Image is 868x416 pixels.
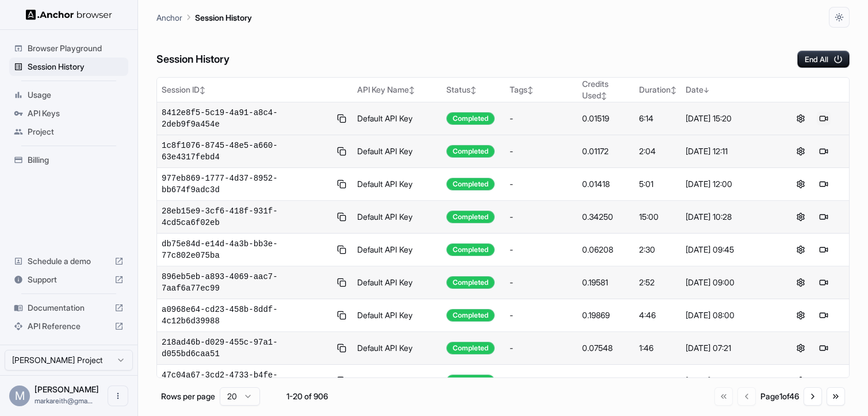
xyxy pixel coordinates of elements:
div: Completed [446,112,495,125]
div: 6:14 [639,113,676,124]
div: 3:00 [639,375,676,387]
div: Session History [9,58,128,76]
div: 0.19581 [582,277,630,288]
div: 0.01250 [582,375,630,387]
span: 1c8f1076-8745-48e5-a660-63e4317febd4 [162,140,330,163]
div: [DATE] 07:21 [686,342,771,354]
div: 5:01 [639,178,676,190]
div: - [510,244,573,255]
div: Duration [639,84,676,96]
div: Schedule a demo [9,252,128,270]
div: API Key Name [357,84,437,96]
div: Completed [446,243,495,256]
span: 896eb5eb-a893-4069-aac7-7aaf6a77ec99 [162,271,330,294]
div: M [9,386,30,406]
div: 0.07548 [582,342,630,354]
div: [DATE] 15:20 [686,375,771,387]
span: db75e84d-e14d-4a3b-bb3e-77c802e075ba [162,238,330,261]
div: 2:04 [639,146,676,157]
span: ↕ [671,86,676,94]
span: 8412e8f5-5c19-4a91-a8c4-2deb9f9a454e [162,107,330,130]
span: ↕ [601,91,607,100]
span: Browser Playground [28,43,124,54]
span: Documentation [28,302,110,314]
span: API Reference [28,320,110,332]
div: 15:00 [639,211,676,223]
div: API Keys [9,104,128,123]
div: - [510,342,573,354]
div: [DATE] 08:00 [686,310,771,321]
div: [DATE] 09:45 [686,244,771,255]
div: - [510,178,573,190]
div: Project [9,123,128,141]
span: 977eb869-1777-4d37-8952-bb674f9adc3d [162,173,330,196]
div: 0.19869 [582,310,630,321]
div: Browser Playground [9,39,128,58]
div: 2:30 [639,244,676,255]
h6: Session History [156,51,230,68]
td: Default API Key [353,332,442,365]
div: Completed [446,178,495,190]
span: Project [28,126,124,138]
div: Status [446,84,500,96]
span: ↕ [527,86,533,94]
div: Completed [446,342,495,354]
span: 218ad46b-d029-455c-97a1-d055bd6caa51 [162,337,330,360]
div: - [510,146,573,157]
div: - [510,113,573,124]
p: Session History [195,12,252,24]
div: 0.06208 [582,244,630,255]
div: Tags [510,84,573,96]
div: Completed [446,375,495,387]
span: Mark Reith [35,384,99,394]
div: Billing [9,151,128,169]
img: Anchor Logo [26,9,112,20]
span: ↓ [703,86,709,94]
div: Completed [446,145,495,158]
td: Default API Key [353,365,442,398]
td: Default API Key [353,135,442,168]
td: Default API Key [353,201,442,234]
span: Schedule a demo [28,255,110,267]
span: Session History [28,61,124,72]
td: Default API Key [353,299,442,332]
div: Completed [446,211,495,223]
td: Default API Key [353,234,442,266]
span: Billing [28,154,124,166]
div: [DATE] 10:28 [686,211,771,223]
div: - [510,375,573,387]
div: [DATE] 15:20 [686,113,771,124]
div: - [510,310,573,321]
div: 4:46 [639,310,676,321]
div: 0.01519 [582,113,630,124]
div: 1-20 of 906 [278,391,336,402]
button: End All [797,51,850,68]
div: Date [686,84,771,96]
span: ↕ [409,86,415,94]
div: Completed [446,276,495,289]
div: - [510,211,573,223]
span: Usage [28,89,124,101]
span: ↕ [200,86,205,94]
nav: breadcrumb [156,11,252,24]
div: Session ID [162,84,348,96]
div: Documentation [9,299,128,317]
span: 47c04a67-3cd2-4733-b4fe-7c1c84d8c568 [162,369,330,392]
div: API Reference [9,317,128,335]
p: Rows per page [161,391,215,402]
td: Default API Key [353,102,442,135]
div: Page 1 of 46 [760,391,799,402]
span: Support [28,274,110,285]
div: 0.34250 [582,211,630,223]
div: 1:46 [639,342,676,354]
div: 0.01172 [582,146,630,157]
div: [DATE] 12:00 [686,178,771,190]
td: Default API Key [353,266,442,299]
div: Usage [9,86,128,104]
div: [DATE] 12:11 [686,146,771,157]
p: Anchor [156,12,182,24]
span: API Keys [28,108,124,119]
div: Completed [446,309,495,322]
div: 0.01418 [582,178,630,190]
span: ↕ [471,86,476,94]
